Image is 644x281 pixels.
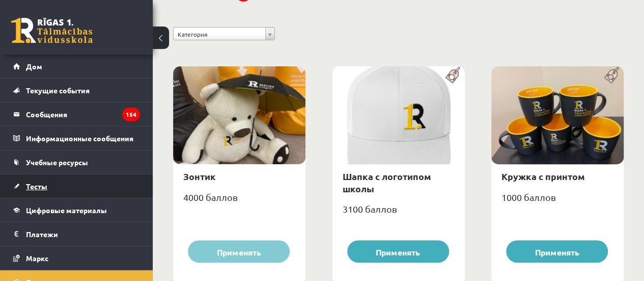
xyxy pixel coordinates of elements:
a: Маркс [13,246,140,270]
font: Применять [535,246,579,257]
font: Применять [217,246,261,257]
font: 1000 баллов [501,192,556,202]
img: Популярный товар [442,66,465,84]
font: Платежи [26,229,58,239]
a: Сообщения154 [13,103,140,126]
a: Информационные сообщения [13,126,140,150]
font: Дом [26,62,42,71]
font: Категория [178,30,208,38]
a: Кружка с принтом [501,170,585,182]
font: Цифровые материалы [26,206,107,215]
a: Зонтик [183,170,216,182]
a: Категория [173,27,275,40]
a: Рижская 1-я средняя школа заочного обучения [11,18,93,43]
font: 4000 баллов [183,192,238,202]
a: Цифровые материалы [13,198,140,222]
font: 3100 баллов [343,203,397,214]
a: Дом [13,55,140,78]
a: Платежи [13,222,140,246]
font: Текущие события [26,86,90,95]
font: Сообщения [26,110,67,119]
font: Тесты [26,182,47,191]
button: Применять [347,240,449,263]
font: Применять [376,246,420,257]
a: Тесты [13,174,140,198]
font: 154 [126,110,136,118]
img: Популярный товар [601,66,624,84]
a: Шапка с логотипом школы [343,170,431,194]
font: Маркс [26,253,48,263]
font: Учебные ресурсы [26,158,88,167]
a: Учебные ресурсы [13,150,140,174]
button: Применять [506,240,608,263]
a: Текущие события [13,79,140,102]
font: Информационные сообщения [26,134,133,143]
button: Применять [188,240,290,263]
